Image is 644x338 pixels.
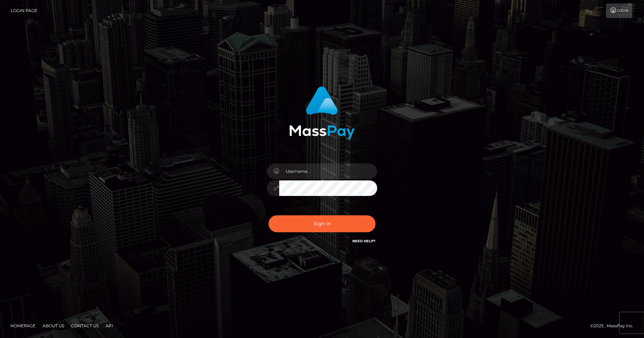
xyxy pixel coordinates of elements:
[352,239,375,243] a: Need Help?
[103,320,116,331] a: API
[606,3,632,18] a: Login
[11,3,37,18] a: Login Page
[279,163,377,179] input: Username...
[590,322,639,330] div: © 2025 , MassPay Inc.
[8,320,38,331] a: Homepage
[68,320,101,331] a: Contact Us
[40,320,67,331] a: About Us
[269,215,375,232] button: Sign in
[289,86,355,139] img: MassPay Login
